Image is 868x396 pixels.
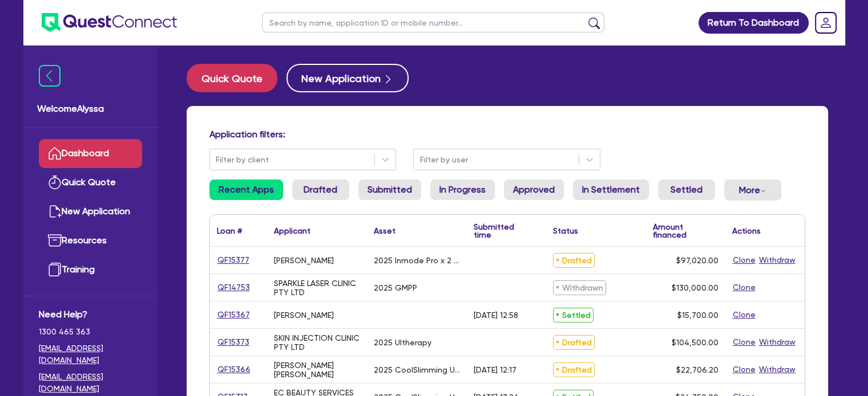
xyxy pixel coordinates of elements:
a: Return To Dashboard [699,12,809,34]
div: Loan # [217,227,242,235]
div: Actions [732,227,761,235]
span: $97,020.00 [676,256,718,265]
a: Quick Quote [187,64,286,92]
span: Need Help? [39,308,142,321]
img: icon-menu-close [39,65,60,87]
a: Training [39,255,142,284]
div: 2025 CoolSlimming Ultimate 360 [374,365,460,374]
a: Approved [504,179,564,200]
span: $130,000.00 [672,283,718,292]
span: $104,500.00 [672,338,718,347]
span: Withdrawn [553,280,606,295]
a: QF14753 [217,281,251,294]
a: QF15373 [217,336,250,349]
div: 2025 Inmode Pro x 2 apps [374,256,460,265]
a: [EMAIL_ADDRESS][DOMAIN_NAME] [39,342,142,366]
div: SKIN INJECTION CLINIC PTY LTD [274,333,360,352]
div: [PERSON_NAME] [274,311,334,320]
span: $22,706.20 [676,365,718,374]
a: Dashboard [39,139,142,168]
a: Quick Quote [39,168,142,197]
a: In Settlement [573,179,649,200]
h4: Application filters: [209,129,805,140]
button: Clone [732,308,756,321]
div: [PERSON_NAME] [PERSON_NAME] [274,361,360,379]
span: Settled [553,308,594,322]
span: Drafted [553,335,595,350]
button: Withdraw [758,254,796,267]
a: QF15366 [217,363,251,376]
div: 2025 GMPP [374,283,417,292]
div: Submitted time [474,223,529,239]
div: SPARKLE LASER CLINIC PTY LTD [274,279,360,297]
div: 2025 Ultherapy [374,338,431,347]
input: Search by name, application ID or mobile number... [262,13,604,32]
span: Drafted [553,253,595,268]
img: quick-quote [48,175,62,189]
button: Clone [732,336,756,349]
span: Welcome Alyssa [37,102,144,116]
button: Withdraw [758,336,796,349]
a: In Progress [430,179,495,200]
img: resources [48,234,62,247]
a: New Application [39,197,142,226]
div: Amount financed [653,223,718,239]
div: Status [553,227,578,235]
a: Recent Apps [209,179,283,200]
button: Clone [732,254,756,267]
img: quest-connect-logo-blue [42,13,177,32]
span: Drafted [553,362,595,377]
a: [EMAIL_ADDRESS][DOMAIN_NAME] [39,371,142,395]
img: new-application [48,205,62,218]
a: Dropdown toggle [811,8,841,38]
span: $15,700.00 [677,311,718,320]
a: QF15377 [217,254,250,267]
div: [PERSON_NAME] [274,256,334,265]
a: Submitted [358,179,421,200]
a: Drafted [292,179,349,200]
button: Quick Quote [187,64,277,92]
div: Applicant [274,227,310,235]
a: Settled [658,179,715,200]
button: Clone [732,281,756,294]
a: QF15367 [217,308,251,321]
button: New Application [286,64,409,92]
button: Withdraw [758,363,796,376]
a: Resources [39,226,142,255]
div: Asset [374,227,395,235]
div: [DATE] 12:17 [474,365,516,374]
button: Dropdown toggle [724,179,781,201]
img: training [48,263,62,276]
span: 1300 465 363 [39,326,142,338]
button: Clone [732,363,756,376]
div: [DATE] 12:58 [474,311,518,320]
